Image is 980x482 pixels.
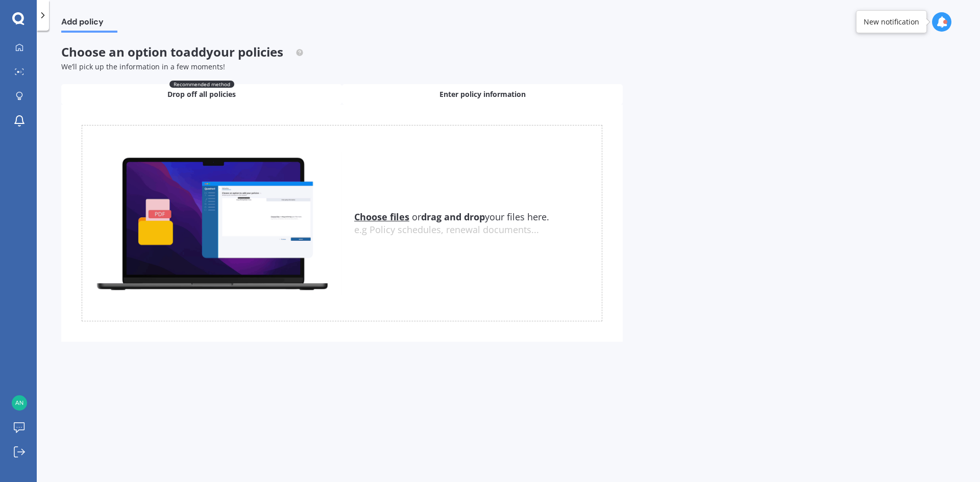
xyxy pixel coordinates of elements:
u: Choose files [354,211,409,223]
span: Drop off all policies [167,89,236,99]
span: Recommended method [169,81,234,88]
span: We’ll pick up the information in a few moments! [61,62,225,71]
div: New notification [864,17,919,27]
img: da3764696e1a7daddf39c51540877df7 [12,395,27,411]
span: Add policy [61,17,117,31]
span: to add your policies [170,43,283,60]
span: Choose an option [61,43,304,60]
span: Enter policy information [439,89,526,99]
span: or your files here. [354,211,549,223]
img: upload.de96410c8ce839c3fdd5.gif [82,151,342,295]
div: e.g Policy schedules, renewal documents... [354,224,602,236]
b: drag and drop [421,211,485,223]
